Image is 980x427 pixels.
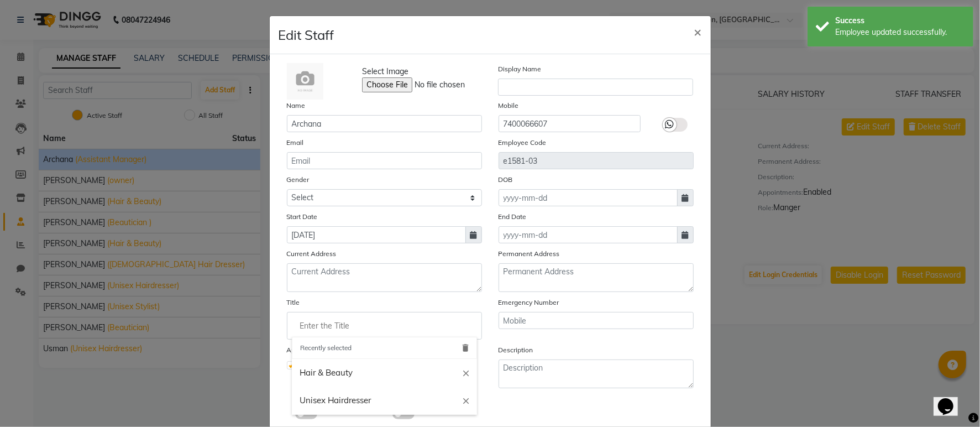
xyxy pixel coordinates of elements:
[461,343,471,353] i: Delete
[292,359,477,387] a: Hair & Beauty
[934,383,969,416] iframe: chat widget
[462,397,471,407] i: Close
[835,27,965,38] div: Employee updated successfully.
[292,315,477,337] input: Enter the Title
[292,387,477,415] a: Unisex Hairdresser
[301,343,468,353] div: Recently selected
[462,368,471,378] i: Close
[835,15,965,27] div: Success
